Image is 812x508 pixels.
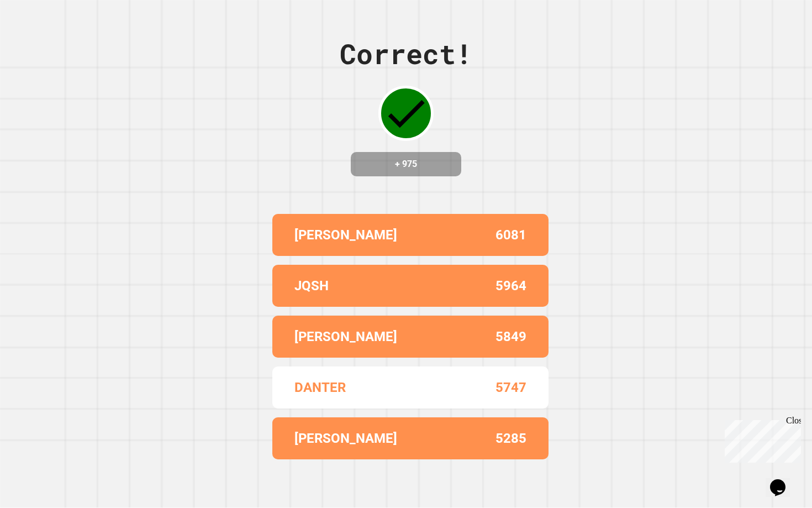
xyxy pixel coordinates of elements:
[495,225,526,245] p: 6081
[495,276,526,296] p: 5964
[362,158,450,171] h4: + 975
[294,276,329,296] p: JQSH
[294,327,397,347] p: [PERSON_NAME]
[495,378,526,397] p: 5747
[495,428,526,448] p: 5285
[4,4,76,70] div: Chat with us now!Close
[294,428,397,448] p: [PERSON_NAME]
[766,464,801,497] iframe: chat widget
[495,327,526,347] p: 5849
[720,416,801,463] iframe: chat widget
[340,33,472,75] div: Correct!
[294,378,346,397] p: DANTER
[294,225,397,245] p: [PERSON_NAME]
